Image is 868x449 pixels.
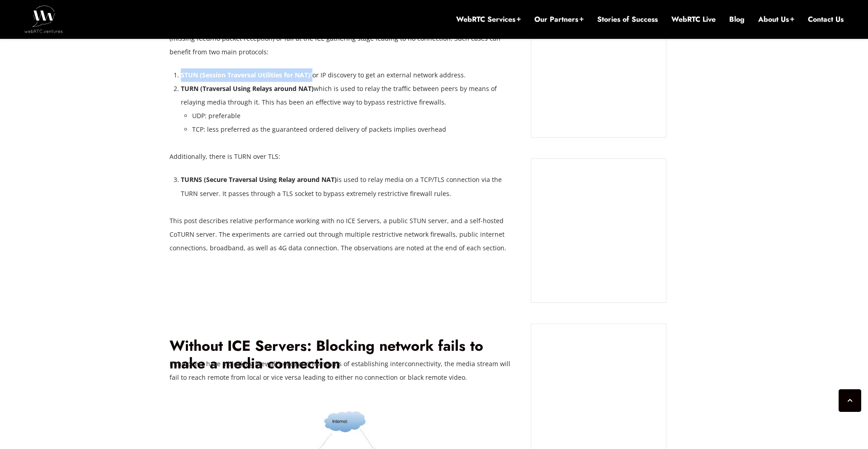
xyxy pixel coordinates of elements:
strong: TURN (Traversal Using Relays around NAT) [181,84,314,93]
li: UDP: preferable [192,109,518,123]
li: is used to relay media on a TCP/TLS connection via the TURN server. It passes through a TLS socke... [181,173,518,200]
a: About Us [758,14,794,24]
li: for IP discovery to get an external network address. [181,68,518,82]
iframe: Embedded CTA [540,168,657,293]
li: TCP: less preferred as the guaranteed ordered delivery of packets implies overhead [192,123,518,136]
a: Our Partners [534,14,584,24]
a: WebRTC Services [456,14,521,24]
p: Additionally, there is TURN over TLS: [170,150,518,163]
a: Blog [729,14,745,24]
img: WebRTC.ventures [24,5,63,33]
iframe: Embedded CTA [540,8,657,129]
strong: TURNS (Secure Traversal Using Relay around NAT) [181,175,337,184]
li: which is used to relay the traffic between peers by means of relaying media through it. This has ... [181,82,518,136]
p: If the peers have a blocking firewall policy and no means of establishing interconnectivity, the ... [170,357,518,384]
a: Stories of Success [597,14,658,24]
a: WebRTC Live [671,14,716,24]
p: This post describes relative performance working with no ICE Servers, a public STUN server, and a... [170,214,518,255]
a: Contact Us [808,14,844,24]
h1: Without ICE Servers: Blocking network fails to make a media connection [170,278,518,373]
strong: STUN (Session Traversal Utilities for NAT) [181,71,310,79]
